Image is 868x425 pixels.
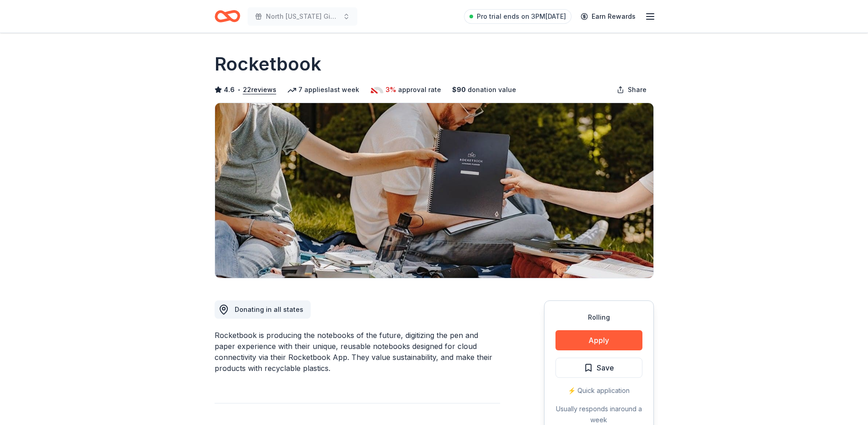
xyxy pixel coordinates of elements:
[597,362,614,374] span: Save
[628,84,647,95] span: Share
[266,11,339,22] span: North [US_STATE] Giving Day
[243,84,276,95] button: 22reviews
[287,84,359,95] div: 7 applies last week
[386,84,396,95] span: 3%
[248,7,357,26] button: North [US_STATE] Giving Day
[575,8,641,25] a: Earn Rewards
[477,11,566,22] span: Pro trial ends on 3PM[DATE]
[555,312,642,323] div: Rolling
[215,330,500,374] div: Rocketbook is producing the notebooks of the future, digitizing the pen and paper experience with...
[452,84,466,95] span: $ 90
[398,84,441,95] span: approval rate
[555,358,642,378] button: Save
[555,385,642,396] div: ⚡️ Quick application
[215,103,653,278] img: Image for Rocketbook
[215,51,321,77] h1: Rocketbook
[237,86,240,93] span: •
[215,5,240,27] a: Home
[468,84,516,95] span: donation value
[224,84,235,95] span: 4.6
[235,305,303,313] span: Donating in all states
[555,330,642,350] button: Apply
[464,9,571,24] a: Pro trial ends on 3PM[DATE]
[609,81,654,99] button: Share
